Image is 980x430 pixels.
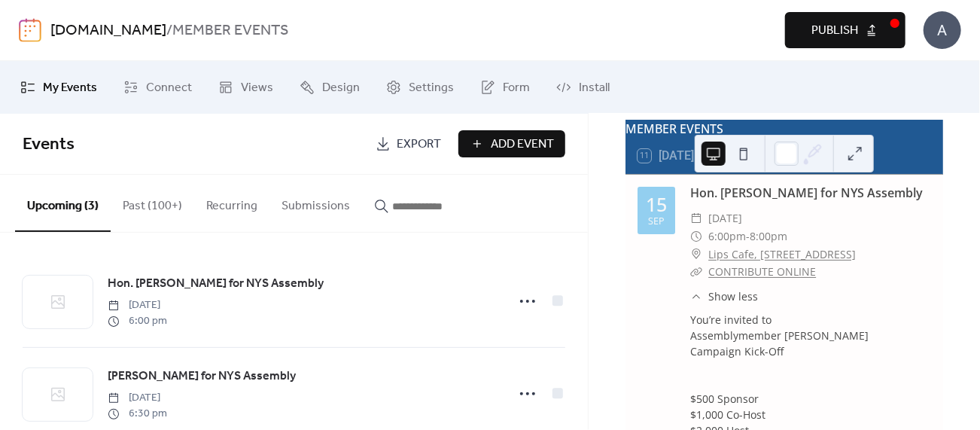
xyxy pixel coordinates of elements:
button: Add Event [458,130,565,157]
b: MEMBER EVENTS [172,17,289,45]
button: Recurring [194,175,269,230]
span: 6:30 pm [108,406,167,422]
span: Settings [409,79,454,97]
span: 6:00 pm [108,313,167,329]
span: 6:00pm [708,227,746,245]
a: Design [288,67,371,108]
a: CONTRIBUTE ONLINE [708,264,816,279]
span: Connect [146,79,192,97]
button: Submissions [269,175,362,230]
span: Install [579,79,610,97]
a: Settings [375,67,465,108]
div: ​ [690,263,702,281]
span: My Events [43,79,97,97]
span: Add Event [491,136,554,154]
span: Export [397,136,441,154]
a: [DOMAIN_NAME] [50,17,166,45]
span: Show less [708,288,758,304]
span: Events [23,128,75,161]
img: logo [19,18,41,42]
a: Form [469,67,541,108]
a: My Events [9,67,108,108]
a: Connect [112,67,203,108]
span: Form [503,79,530,97]
span: Views [241,79,273,97]
a: Lips Cafe, [STREET_ADDRESS] [708,245,856,264]
a: [PERSON_NAME] for NYS Assembly [108,367,296,386]
a: Install [545,67,621,108]
button: Upcoming (3) [15,175,111,232]
div: ​ [690,209,702,227]
span: Publish [811,22,858,40]
span: Hon. [PERSON_NAME] for NYS Assembly [108,275,324,293]
div: A [924,11,961,49]
span: [PERSON_NAME] for NYS Assembly [108,367,296,386]
span: 8:00pm [750,227,787,245]
div: ​ [690,245,702,264]
div: ​ [690,288,702,304]
a: Hon. [PERSON_NAME] for NYS Assembly [690,185,923,201]
span: Design [322,79,360,97]
a: Hon. [PERSON_NAME] for NYS Assembly [108,274,324,294]
a: Export [364,130,452,157]
a: Views [207,67,285,108]
span: [DATE] [108,297,167,313]
span: - [746,227,750,245]
b: / [166,17,172,45]
span: [DATE] [708,209,742,227]
div: ​ [690,227,702,245]
span: [DATE] [108,390,167,406]
div: Sep [648,217,665,227]
div: MEMBER EVENTS [625,120,943,138]
button: Past (100+) [111,175,194,230]
div: 15 [646,195,667,214]
button: Publish [785,12,905,48]
button: ​Show less [690,288,758,304]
